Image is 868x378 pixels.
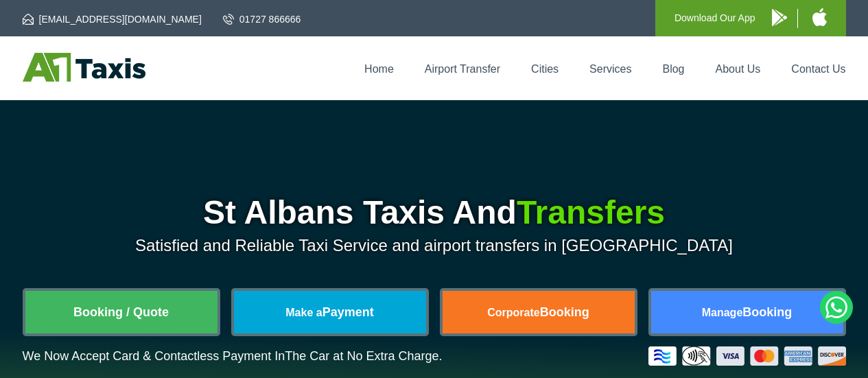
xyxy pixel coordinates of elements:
[425,63,500,75] a: Airport Transfer
[25,291,218,333] a: Booking / Quote
[23,236,846,255] p: Satisfied and Reliable Taxi Service and airport transfers in [GEOGRAPHIC_DATA]
[23,196,846,229] h1: St Albans Taxis And
[812,8,827,26] img: A1 Taxis iPhone App
[443,291,635,333] a: CorporateBooking
[648,346,846,366] img: Credit And Debit Cards
[716,63,761,75] a: About Us
[772,9,787,26] img: A1 Taxis Android App
[531,63,559,75] a: Cities
[651,291,843,333] a: ManageBooking
[364,63,394,75] a: Home
[487,307,539,318] span: Corporate
[702,307,743,318] span: Manage
[23,53,145,82] img: A1 Taxis St Albans LTD
[23,349,443,364] p: We Now Accept Card & Contactless Payment In
[791,63,845,75] a: Contact Us
[285,349,442,363] span: The Car at No Extra Charge.
[285,307,322,318] span: Make a
[23,12,202,26] a: [EMAIL_ADDRESS][DOMAIN_NAME]
[234,291,426,333] a: Make aPayment
[223,12,301,26] a: 01727 866666
[589,63,631,75] a: Services
[662,63,684,75] a: Blog
[675,10,755,27] p: Download Our App
[517,194,665,231] span: Transfers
